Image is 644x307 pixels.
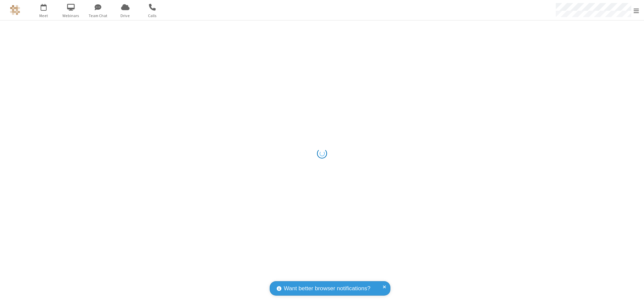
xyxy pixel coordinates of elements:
[31,13,56,19] span: Meet
[10,5,20,15] img: QA Selenium DO NOT DELETE OR CHANGE
[284,284,370,293] span: Want better browser notifications?
[113,13,138,19] span: Drive
[58,13,84,19] span: Webinars
[140,13,165,19] span: Calls
[86,13,111,19] span: Team Chat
